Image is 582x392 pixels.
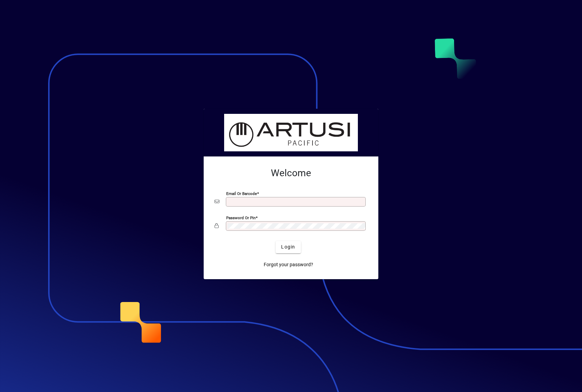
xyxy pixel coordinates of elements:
[264,261,313,268] span: Forgot your password?
[226,215,256,220] mat-label: Password or Pin
[261,259,316,271] a: Forgot your password?
[226,191,257,196] mat-label: Email or Barcode
[281,243,295,251] span: Login
[215,167,367,179] h2: Welcome
[276,241,301,253] button: Login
